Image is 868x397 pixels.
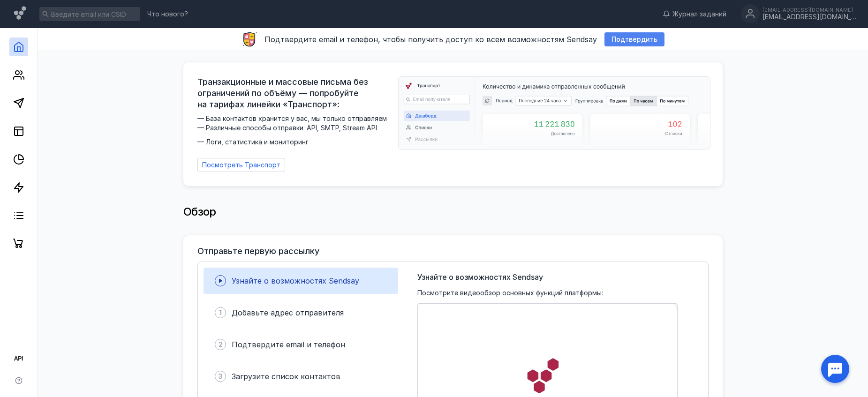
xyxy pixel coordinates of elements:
span: Журнал заданий [672,9,726,19]
a: Что нового? [143,11,193,17]
button: Подтвердить [604,32,664,46]
span: — База контактов хранится у вас, мы только отправляем — Различные способы отправки: API, SMTP, St... [197,114,392,147]
span: Подтвердить [611,36,657,44]
span: Транзакционные и массовые письма без ограничений по объёму — попробуйте на тарифах линейки «Транс... [197,76,392,110]
a: Посмотреть Транспорт [197,158,285,172]
img: dashboard-transport-banner [399,77,710,149]
span: Подтвердите email и телефон [232,340,345,349]
h3: Отправьте первую рассылку [197,247,319,256]
span: Подтвердите email и телефон, чтобы получить доступ ко всем возможностям Sendsay [264,35,597,44]
div: [EMAIL_ADDRESS][DOMAIN_NAME] [762,7,856,13]
span: Добавьте адрес отправителя [232,308,344,317]
span: Узнайте о возможностях Sendsay [417,271,543,283]
span: Что нового? [147,11,188,17]
span: 1 [219,308,222,317]
input: Введите email или CSID [39,7,140,21]
div: [EMAIL_ADDRESS][DOMAIN_NAME] [762,13,856,21]
span: Посмотреть Транспорт [202,161,280,169]
span: Посмотрите видеообзор основных функций платформы: [417,288,603,298]
span: 2 [219,340,223,349]
span: Узнайте о возможностях Sendsay [232,276,359,285]
a: Журнал заданий [658,9,731,19]
span: Загрузите список контактов [232,372,340,381]
span: 3 [218,372,223,381]
span: Обзор [183,205,216,218]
